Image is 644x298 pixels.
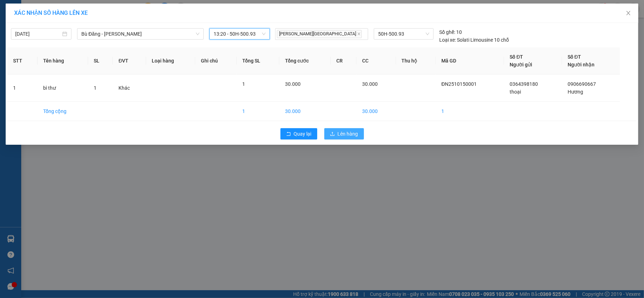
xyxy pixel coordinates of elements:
th: Tổng cước [279,47,331,74]
span: Số ĐT [510,54,523,60]
th: CC [356,47,396,74]
button: Close [619,4,638,23]
span: XÁC NHẬN SỐ HÀNG LÊN XE [14,10,88,16]
td: 1 [7,74,37,102]
button: uploadLên hàng [324,128,364,139]
div: Hương [55,23,112,31]
th: Mã GD [436,47,504,74]
td: Tổng cộng [37,102,88,121]
span: 1 [94,85,97,91]
div: thoại [6,23,50,31]
th: Loại hàng [146,47,195,74]
input: 15/10/2025 [15,30,61,38]
span: Quay lại [294,130,312,138]
span: CC : [54,47,64,55]
span: Số ghế: [439,28,455,36]
span: Nhận: [55,7,72,14]
span: close [626,10,631,16]
span: Loại xe: [439,36,456,44]
span: 0906690667 [568,81,596,87]
span: thoại [510,89,521,95]
div: VP [PERSON_NAME] [55,6,112,23]
span: Bù Đăng - Hồ Chí Minh [81,29,199,39]
span: down [196,32,200,36]
td: 30.000 [356,102,396,121]
span: Hương [568,89,583,95]
div: Solati Limousine 10 chỗ [439,36,509,44]
th: Tên hàng [37,47,88,74]
div: VP Đắk Nhau [6,6,50,23]
button: rollbackQuay lại [280,128,317,139]
th: Ghi chú [195,47,237,74]
span: 30.000 [285,81,301,87]
span: 0364398180 [510,81,538,87]
td: bì thư [37,74,88,102]
span: 30.000 [362,81,378,87]
span: 50H-500.93 [378,29,430,39]
span: Người gửi [510,62,532,67]
span: Số ĐT [568,54,581,60]
span: Lên hàng [338,130,358,138]
div: 30.000 [54,46,112,55]
td: Khác [113,74,146,102]
span: rollback [286,131,291,137]
span: Người nhận [568,62,594,67]
th: Thu hộ [396,47,436,74]
th: Tổng SL [237,47,279,74]
td: 1 [237,102,279,121]
span: upload [330,131,335,137]
span: ĐN2510150001 [441,81,477,87]
span: 13:20 - 50H-500.93 [214,29,266,39]
th: ĐVT [113,47,146,74]
th: SL [88,47,113,74]
th: STT [7,47,37,74]
div: 10 [439,28,462,36]
th: CR [331,47,356,74]
span: Gửi: [6,7,17,14]
span: [PERSON_NAME][GEOGRAPHIC_DATA] [277,30,362,38]
td: 1 [436,102,504,121]
span: close [357,32,361,36]
td: 30.000 [279,102,331,121]
span: 1 [242,81,245,87]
